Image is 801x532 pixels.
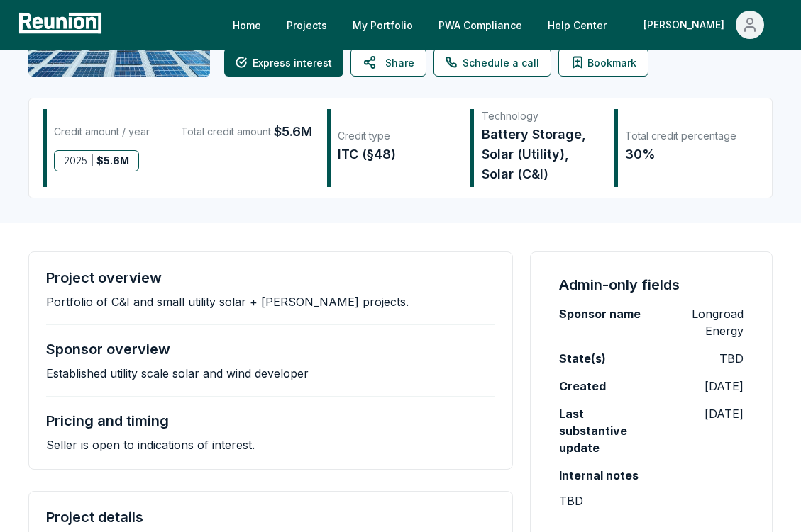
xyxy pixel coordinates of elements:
label: State(s) [559,350,606,367]
label: Sponsor name [559,305,641,322]
a: PWA Compliance [427,11,534,39]
div: Total credit percentage [625,129,743,143]
div: Battery Storage, Solar (Utility), Solar (C&I) [482,125,600,184]
a: Home [221,11,272,39]
div: ITC (§48) [338,145,455,164]
div: Total credit amount [181,122,312,142]
span: $5.6M [274,122,312,142]
button: Bookmark [558,48,648,77]
a: Schedule a call [433,48,551,77]
h4: Admin-only fields [559,275,680,295]
h4: Project details [46,509,495,526]
p: Established utility scale solar and wind developer [46,366,309,380]
p: TBD [559,492,583,509]
button: Express interest [224,48,343,77]
p: Seller is open to indications of interest. [46,438,255,452]
nav: Main [221,11,787,39]
h4: Project overview [46,269,162,286]
button: Share [350,48,426,77]
p: [DATE] [705,405,744,422]
p: Longroad Energy [651,305,744,339]
span: $ 5.6M [96,151,129,171]
p: Portfolio of C&I and small utility solar + [PERSON_NAME] projects. [46,295,409,309]
span: 2025 [64,151,87,171]
button: [PERSON_NAME] [632,11,775,39]
a: Projects [275,11,338,39]
p: TBD [719,350,744,367]
label: Internal notes [559,467,639,484]
p: [DATE] [705,378,744,395]
div: Credit type [338,129,455,143]
a: Help Center [536,11,618,39]
div: 30% [625,145,743,164]
span: | [90,151,94,171]
div: Credit amount / year [54,122,150,142]
label: Last substantive update [559,405,651,456]
label: Created [559,378,606,395]
div: [PERSON_NAME] [643,11,730,39]
h4: Pricing and timing [46,412,169,429]
h4: Sponsor overview [46,341,170,358]
div: Technology [482,109,600,123]
a: My Portfolio [341,11,424,39]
